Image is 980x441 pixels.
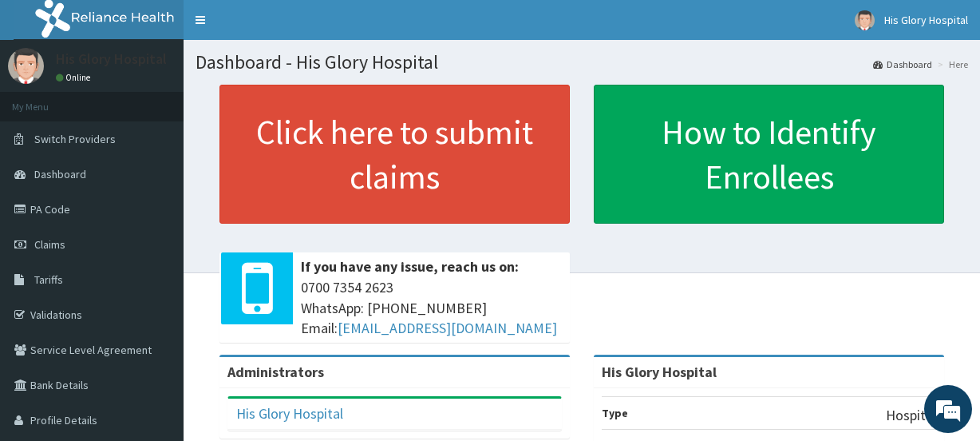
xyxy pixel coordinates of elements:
[873,58,932,71] a: Dashboard
[602,363,717,381] strong: His Glory Hospital
[886,405,936,426] p: Hospital
[301,257,519,276] b: If you have any issue, reach us on:
[338,319,557,337] a: [EMAIL_ADDRESS][DOMAIN_NAME]
[227,363,324,381] b: Administrators
[34,167,86,181] span: Dashboard
[594,85,944,224] a: How to Identify Enrollees
[56,52,167,66] p: His Glory Hospital
[8,48,44,84] img: User Image
[34,272,63,287] span: Tariffs
[934,58,968,71] li: Here
[196,52,968,73] h1: Dashboard - His Glory Hospital
[855,10,875,30] img: User Image
[884,13,968,27] span: His Glory Hospital
[236,404,343,423] a: His Glory Hospital
[56,72,94,83] a: Online
[602,406,628,420] b: Type
[219,85,570,224] a: Click here to submit claims
[301,277,562,339] span: 0700 7354 2623 WhatsApp: [PHONE_NUMBER] Email:
[34,237,65,252] span: Claims
[34,132,116,146] span: Switch Providers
